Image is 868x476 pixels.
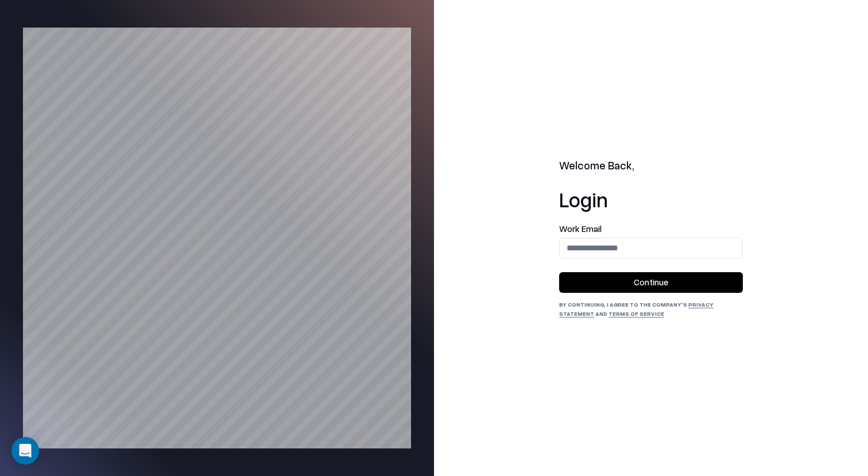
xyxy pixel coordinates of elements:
button: Continue [559,272,743,293]
div: Open Intercom Messenger [11,437,39,465]
h2: Welcome Back, [559,158,743,174]
h1: Login [559,188,743,211]
div: By continuing, I agree to the Company's and [559,300,743,318]
a: Privacy Statement [559,301,714,317]
label: Work Email [559,225,743,233]
a: Terms of Service [609,310,664,317]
